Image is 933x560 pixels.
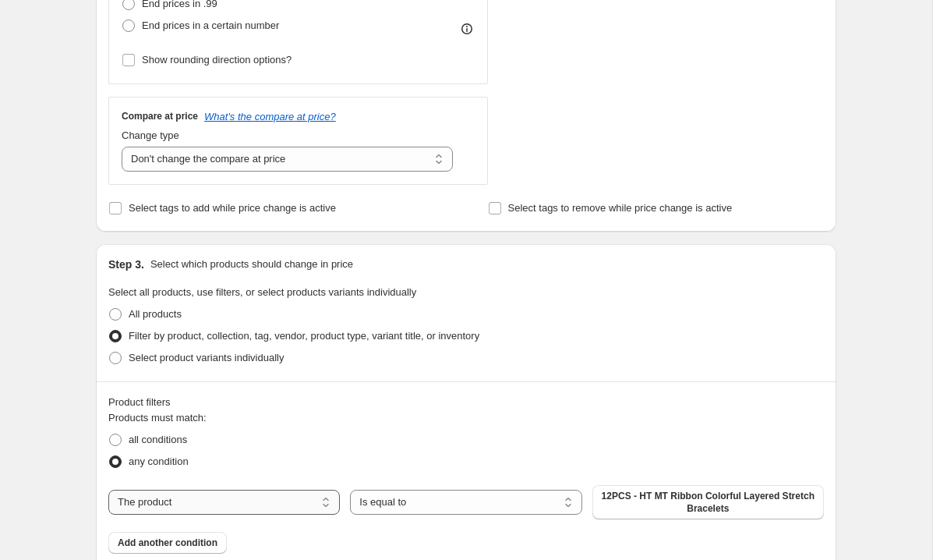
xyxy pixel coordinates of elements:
[108,395,824,410] div: Product filters
[108,257,144,272] h2: Step 3.
[108,286,416,298] span: Select all products, use filters, or select products variants individually
[129,202,336,214] span: Select tags to add while price change is active
[204,111,336,122] button: What's the compare at price?
[142,54,292,66] span: Show rounding direction options?
[592,485,824,519] button: 12PCS - HT MT Ribbon Colorful Layered Stretch Bracelets
[602,490,815,515] span: 12PCS - HT MT Ribbon Colorful Layered Stretch Bracelets
[129,434,187,445] span: all conditions
[142,19,279,31] span: End prices in a certain number
[150,257,353,272] p: Select which products should change in price
[508,202,733,214] span: Select tags to remove while price change is active
[108,412,207,424] span: Products must match:
[122,110,198,122] h3: Compare at price
[129,455,189,467] span: any condition
[108,532,227,554] button: Add another condition
[129,330,479,342] span: Filter by product, collection, tag, vendor, product type, variant title, or inventory
[118,537,217,549] span: Add another condition
[129,308,182,320] span: All products
[122,129,179,141] span: Change type
[129,352,284,363] span: Select product variants individually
